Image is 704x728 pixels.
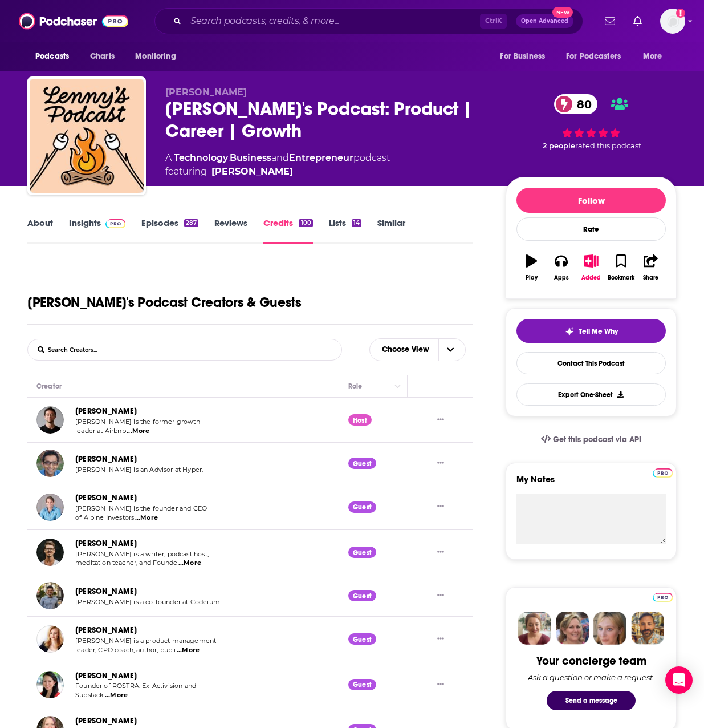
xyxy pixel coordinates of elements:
[433,414,449,426] button: Show More Button
[75,406,137,416] a: [PERSON_NAME]
[30,79,144,193] a: Lenny's Podcast: Product | Career | Growth
[165,151,390,179] div: A podcast
[506,87,677,158] div: 80 2 peoplerated this podcast
[214,217,247,244] a: Reviews
[75,513,134,521] span: of Alpine Investors
[271,152,289,163] span: and
[528,673,654,682] div: Ask a question or make a request.
[135,513,158,523] span: ...More
[373,340,438,359] span: Choose View
[636,247,666,288] button: Share
[135,48,176,64] span: Monitoring
[75,682,196,690] span: Founder of ROSTRA. Ex-Activision and
[228,152,230,163] span: ,
[608,274,634,281] div: Bookmark
[526,274,538,281] div: Play
[36,625,64,653] img: Melissa Perri
[75,550,209,558] span: [PERSON_NAME] is a writer, podcast host,
[547,691,636,710] button: Send a message
[27,294,302,311] h1: Lenny's Podcast Creators & Guests
[36,494,64,521] img: Graham Weaver
[433,678,449,690] button: Show More Button
[532,426,650,454] a: Get this podcast via API
[165,165,390,179] span: featuring
[75,646,176,654] span: leader, CPO coach, author, publi
[556,612,589,645] img: Barbara Profile
[516,247,546,288] button: Play
[554,94,597,114] a: 80
[75,637,216,645] span: [PERSON_NAME] is a product management
[348,414,372,426] div: Host
[543,141,575,150] span: 2 people
[299,219,312,227] div: 100
[35,48,69,64] span: Podcasts
[676,9,685,18] svg: Add a profile image
[348,633,376,645] div: Guest
[653,593,673,602] img: Podchaser Pro
[289,152,353,163] a: Entrepreneur
[377,217,405,244] a: Similar
[606,247,636,288] button: Bookmark
[36,539,64,566] img: Jonny Miller
[177,646,200,655] span: ...More
[660,9,685,34] button: Show profile menu
[36,450,64,477] img: Shreyas Doshi
[433,458,449,470] button: Show More Button
[36,379,62,393] div: Creator
[635,46,677,67] button: open menu
[565,94,597,114] span: 80
[653,467,673,478] a: Pro website
[75,454,137,464] a: [PERSON_NAME]
[566,48,621,64] span: For Podcasters
[653,468,673,478] img: Podchaser Pro
[127,427,149,436] span: ...More
[629,11,646,31] a: Show notifications dropdown
[565,327,574,336] img: tell me why sparkle
[348,379,364,393] div: Role
[105,219,125,228] img: Podchaser Pro
[643,48,662,64] span: More
[516,217,666,241] div: Rate
[75,716,137,726] a: [PERSON_NAME]
[480,14,507,29] span: Ctrl K
[230,152,271,163] a: Business
[36,582,64,609] img: Varun Mohan
[19,10,128,32] img: Podchaser - Follow, Share and Rate Podcasts
[75,539,137,548] a: [PERSON_NAME]
[653,591,673,602] a: Pro website
[546,247,576,288] button: Apps
[631,612,664,645] img: Jon Profile
[105,691,128,700] span: ...More
[660,9,685,34] img: User Profile
[576,247,606,288] button: Added
[75,587,137,596] a: [PERSON_NAME]
[75,466,203,474] span: [PERSON_NAME] is an Advisor at Hyper.
[554,274,569,281] div: Apps
[579,327,618,336] span: Tell Me Why
[516,352,666,374] a: Contact This Podcast
[348,590,376,601] div: Guest
[211,165,293,179] a: Lenny Rachitsky
[75,625,137,635] a: [PERSON_NAME]
[581,274,601,281] div: Added
[516,319,666,343] button: tell me why sparkleTell Me Why
[83,46,121,67] a: Charts
[165,87,247,98] span: [PERSON_NAME]
[391,379,405,393] button: Column Actions
[433,633,449,645] button: Show More Button
[329,217,361,244] a: Lists14
[660,9,685,34] span: Logged in as YiyanWang
[492,46,559,67] button: open menu
[348,458,376,469] div: Guest
[500,48,545,64] span: For Business
[643,274,658,281] div: Share
[433,590,449,602] button: Show More Button
[154,8,583,34] div: Search podcasts, credits, & more...
[352,219,361,227] div: 14
[348,679,376,690] div: Guest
